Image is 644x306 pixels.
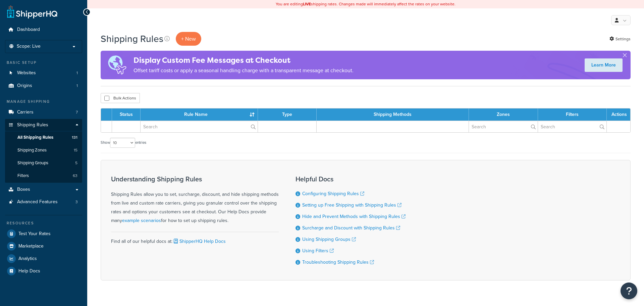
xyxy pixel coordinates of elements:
a: Shipping Rules [5,119,82,131]
span: Scope: Live [17,44,41,49]
button: Bulk Actions [101,93,140,103]
h1: Shipping Rules [101,32,163,45]
div: Manage Shipping [5,99,82,104]
span: Advanced Features [17,199,58,205]
th: Actions [607,108,630,121]
span: Test Your Rates [18,231,51,237]
input: Search [469,121,537,132]
a: Configuring Shipping Rules [302,190,364,197]
span: Origins [17,83,32,89]
div: Resources [5,220,82,226]
span: 1 [76,83,78,89]
a: Shipping Zones 15 [5,144,82,157]
a: Carriers 7 [5,106,82,119]
a: Analytics [5,253,82,265]
a: Filters 63 [5,170,82,182]
span: 15 [74,147,77,153]
span: Carriers [17,110,34,115]
li: Websites [5,67,82,79]
span: 1 [76,70,78,76]
a: Help Docs [5,265,82,277]
img: duties-banner-06bc72dcb5fe05cb3f9472aba00be2ae8eb53ab6f0d8bb03d382ba314ac3c341.png [101,51,133,79]
a: Using Shipping Groups [302,236,356,243]
span: Websites [17,70,36,76]
b: LIVE [303,1,311,7]
th: Zones [469,108,538,121]
span: Help Docs [18,268,40,274]
a: Learn More [585,58,623,72]
a: Troubleshooting Shipping Rules [302,259,374,266]
a: Hide and Prevent Methods with Shipping Rules [302,213,406,220]
th: Filters [538,108,607,121]
th: Type [258,108,317,121]
span: Boxes [17,187,30,192]
span: 5 [75,160,77,166]
li: Advanced Features [5,196,82,208]
li: Shipping Zones [5,144,82,157]
span: Shipping Rules [17,122,48,128]
p: + New [176,32,201,46]
a: Dashboard [5,24,82,36]
a: Websites 1 [5,67,82,79]
span: Shipping Groups [17,160,48,166]
span: Analytics [18,256,37,262]
span: 131 [72,135,77,140]
a: All Shipping Rules 131 [5,131,82,144]
li: Origins [5,80,82,92]
th: Rule Name [141,108,258,121]
select: Showentries [110,138,135,148]
li: Shipping Groups [5,157,82,169]
a: example scenarios [122,217,161,224]
div: Basic Setup [5,60,82,65]
label: Show entries [101,138,146,148]
input: Search [141,121,257,132]
a: Advanced Features 3 [5,196,82,208]
div: Shipping Rules allow you to set, surcharge, discount, and hide shipping methods from live and cus... [111,175,279,225]
li: All Shipping Rules [5,131,82,144]
div: Find all of our helpful docs at: [111,232,279,246]
a: ShipperHQ Home [7,5,57,18]
h3: Helpful Docs [296,175,406,183]
h4: Display Custom Fee Messages at Checkout [133,55,354,66]
span: All Shipping Rules [17,135,53,140]
a: Marketplace [5,240,82,252]
li: Carriers [5,106,82,119]
li: Filters [5,170,82,182]
a: Boxes [5,183,82,196]
li: Shipping Rules [5,119,82,183]
a: Test Your Rates [5,228,82,240]
th: Status [112,108,141,121]
span: Filters [17,173,29,179]
span: Dashboard [17,27,40,33]
a: Settings [609,34,631,44]
h3: Understanding Shipping Rules [111,175,279,183]
a: Setting up Free Shipping with Shipping Rules [302,202,401,209]
button: Open Resource Center [621,282,637,299]
span: Marketplace [18,244,44,249]
input: Search [538,121,606,132]
a: Origins 1 [5,80,82,92]
th: Shipping Methods [317,108,469,121]
p: Offset tariff costs or apply a seasonal handling charge with a transparent message at checkout. [133,66,354,75]
a: ShipperHQ Help Docs [172,238,226,245]
span: 63 [73,173,77,179]
a: Shipping Groups 5 [5,157,82,169]
a: Surcharge and Discount with Shipping Rules [302,224,400,231]
a: Using Filters [302,247,334,254]
span: 3 [75,199,78,205]
span: 7 [76,110,78,115]
span: Shipping Zones [17,147,47,153]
